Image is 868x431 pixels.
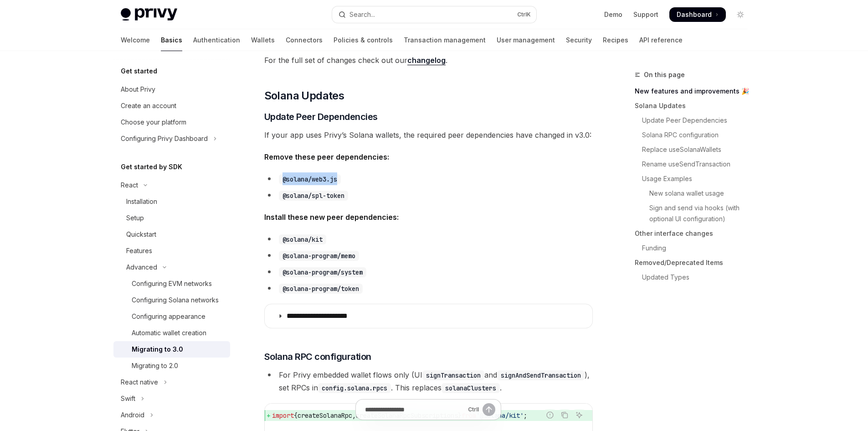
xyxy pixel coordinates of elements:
span: On this page [644,69,685,80]
button: Toggle Configuring Privy Dashboard section [113,130,230,147]
a: Welcome [121,29,150,51]
div: Features [126,245,152,256]
a: Choose your platform [113,114,230,130]
a: Support [633,10,658,19]
a: About Privy [113,81,230,98]
span: Dashboard [677,10,712,19]
a: Sign and send via hooks (with optional UI configuration) [635,201,755,226]
input: Ask a question... [365,400,464,420]
div: Search... [349,9,375,20]
a: Configuring EVM networks [113,275,230,292]
a: Setup [113,210,230,226]
a: Installation [113,193,230,210]
a: Features [113,243,230,259]
div: Setup [126,213,144,223]
a: Migrating to 3.0 [113,341,230,358]
a: Configuring Solana networks [113,292,230,308]
button: Toggle Swift section [113,390,230,407]
a: Automatic wallet creation [113,325,230,341]
div: Android [121,410,144,421]
a: Demo [604,10,622,19]
a: Solana RPC configuration [635,128,755,142]
code: signTransaction [422,370,484,380]
button: Toggle dark mode [733,7,748,22]
button: Open search [332,6,536,23]
span: Update Peer Dependencies [264,110,378,123]
div: Configuring Privy Dashboard [121,133,208,144]
span: If your app uses Privy’s Solana wallets, the required peer dependencies have changed in v3.0: [264,129,593,141]
a: Security [566,29,592,51]
button: Toggle React section [113,177,230,193]
div: Installation [126,196,157,207]
a: Funding [635,241,755,255]
strong: Remove these peer dependencies: [264,152,389,161]
h5: Get started [121,66,157,77]
a: Removed/Deprecated Items [635,255,755,270]
div: Migrating to 3.0 [132,344,183,355]
a: Wallets [251,29,275,51]
a: Policies & controls [334,29,393,51]
a: Rename useSendTransaction [635,157,755,171]
code: config.solana.rpcs [318,383,391,393]
code: @solana/spl-token [279,191,348,201]
a: Quickstart [113,226,230,243]
div: Advanced [126,262,157,273]
a: Migrating to 2.0 [113,358,230,374]
a: User management [497,29,555,51]
a: Dashboard [669,7,726,22]
code: @solana/web3.js [279,174,341,184]
a: Configuring appearance [113,308,230,325]
a: Transaction management [404,29,486,51]
div: Migrating to 2.0 [132,360,178,371]
code: signAndSendTransaction [497,370,585,380]
span: Ctrl K [517,11,531,18]
img: light logo [121,8,177,21]
code: @solana-program/system [279,267,366,277]
span: For the full set of changes check out our . [264,54,593,67]
div: Configuring EVM networks [132,278,212,289]
div: Choose your platform [121,117,186,128]
a: New features and improvements 🎉 [635,84,755,99]
div: Quickstart [126,229,156,240]
div: Swift [121,393,135,404]
a: Create an account [113,98,230,114]
a: Connectors [286,29,323,51]
a: Solana Updates [635,99,755,113]
span: Solana Updates [264,88,344,103]
strong: Install these new peer dependencies: [264,213,399,222]
code: solanaClusters [442,383,500,393]
code: @solana/kit [279,234,326,244]
div: Automatic wallet creation [132,327,206,338]
a: Authentication [193,29,240,51]
button: Toggle React native section [113,374,230,390]
div: Create an account [121,100,176,111]
a: Basics [161,29,182,51]
a: API reference [639,29,683,51]
li: For Privy embedded wallet flows only (UI and ), set RPCs in . This replaces . [264,369,593,394]
a: changelog [407,56,446,65]
button: Send message [483,403,495,416]
button: Toggle Android section [113,407,230,423]
div: Configuring appearance [132,311,205,322]
a: New solana wallet usage [635,186,755,201]
h5: Get started by SDK [121,161,182,172]
button: Toggle Advanced section [113,259,230,275]
a: Usage Examples [635,171,755,186]
div: React [121,180,138,191]
a: Recipes [603,29,628,51]
div: React native [121,377,158,388]
a: Updated Types [635,270,755,285]
span: Solana RPC configuration [264,350,371,363]
a: Replace useSolanaWallets [635,142,755,157]
div: Configuring Solana networks [132,295,219,306]
a: Other interface changes [635,226,755,241]
a: Update Peer Dependencies [635,113,755,128]
code: @solana-program/token [279,284,363,294]
div: About Privy [121,84,155,95]
code: @solana-program/memo [279,251,359,261]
